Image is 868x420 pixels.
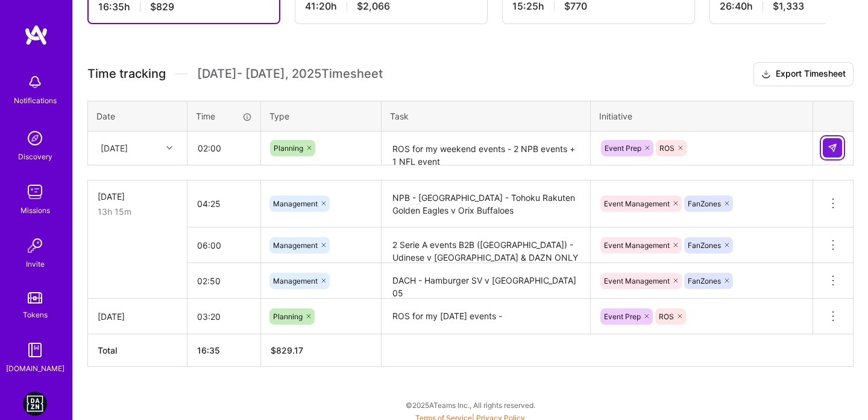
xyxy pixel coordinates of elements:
[753,62,854,86] button: Export Timesheet
[261,101,382,131] th: Type
[271,345,303,355] span: $ 829.17
[382,101,591,131] th: Task
[18,150,52,163] div: Discovery
[688,199,721,208] span: FanZones
[88,334,187,367] th: Total
[196,110,252,122] div: Time
[604,276,670,285] span: Event Management
[20,204,50,217] div: Missions
[166,145,172,151] i: icon Chevron
[604,199,670,208] span: Event Management
[274,144,303,153] span: Planning
[6,362,64,375] div: [DOMAIN_NAME]
[273,312,303,321] span: Planning
[273,241,318,250] span: Management
[187,301,260,332] input: HH:MM
[187,188,260,220] input: HH:MM
[383,300,589,333] textarea: ROS for my [DATE] events -
[761,68,771,81] i: icon Download
[187,334,261,367] th: 16:35
[659,312,674,321] span: ROS
[14,94,57,107] div: Notifications
[383,182,589,227] textarea: NPB - [GEOGRAPHIC_DATA] - Tohoku Rakuten Golden Eagles v Orix Buffaloes
[187,265,260,297] input: HH:MM
[604,312,641,321] span: Event Prep
[98,205,177,218] div: 13h 15m
[383,229,589,262] textarea: 2 Serie A events B2B ([GEOGRAPHIC_DATA]) - Udinese v [GEOGRAPHIC_DATA] & DAZN ONLY - Zona Serie A...
[24,24,48,46] img: logo
[599,110,804,122] div: Initiative
[150,1,174,13] span: $829
[28,292,42,304] img: tokens
[273,276,318,285] span: Management
[23,126,47,150] img: discovery
[23,70,47,94] img: bell
[23,308,48,321] div: Tokens
[23,392,47,416] img: DAZN: Event Moderators for Israel Based Team
[98,310,177,323] div: [DATE]
[98,190,177,203] div: [DATE]
[87,66,166,81] span: Time tracking
[98,1,269,13] div: 16:35 h
[23,338,47,362] img: guide book
[26,258,45,270] div: Invite
[101,142,128,154] div: [DATE]
[823,138,843,157] div: null
[187,229,260,261] input: HH:MM
[688,276,721,285] span: FanZones
[20,392,50,416] a: DAZN: Event Moderators for Israel Based Team
[23,234,47,258] img: Invite
[688,241,721,250] span: FanZones
[828,143,837,153] img: Submit
[383,264,589,297] textarea: DACH - Hamburger SV v [GEOGRAPHIC_DATA] 05
[23,180,47,204] img: teamwork
[197,66,383,81] span: [DATE] - [DATE] , 2025 Timesheet
[383,133,589,165] textarea: ROS for my weekend events - 2 NPB events + 1 NFL event
[188,132,260,164] input: HH:MM
[88,101,187,131] th: Date
[659,144,675,153] span: ROS
[273,199,318,208] span: Management
[605,144,641,153] span: Event Prep
[604,241,670,250] span: Event Management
